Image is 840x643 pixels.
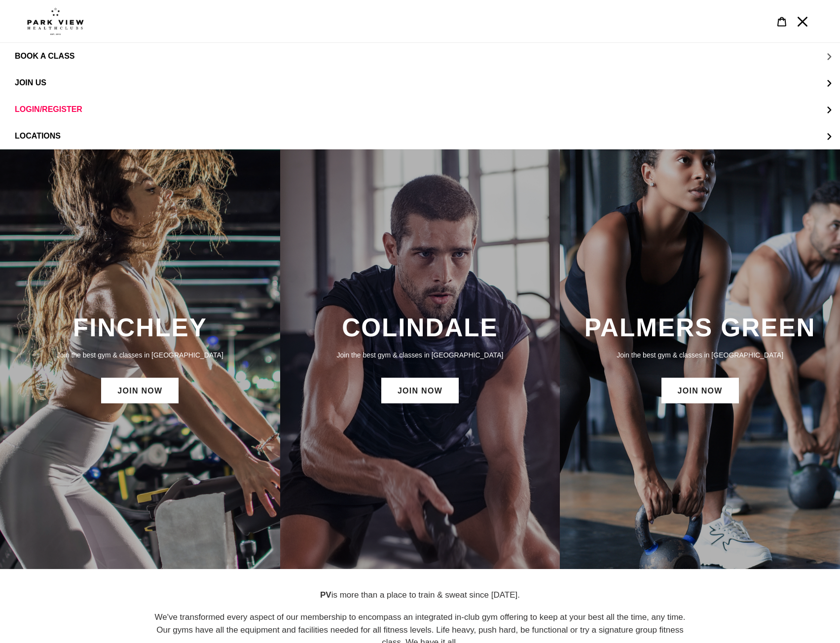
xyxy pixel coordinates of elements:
a: JOIN NOW: Finchley Membership [101,378,179,403]
strong: PV [320,590,331,600]
button: Menu [792,11,813,32]
h3: PALMERS GREEN [570,313,830,343]
p: is more than a place to train & sweat since [DATE]. [151,589,689,602]
p: Join the best gym & classes in [GEOGRAPHIC_DATA] [290,350,550,360]
a: JOIN NOW: Palmers Green Membership [661,378,739,403]
img: Park view health clubs is a gym near you. [27,7,84,35]
span: LOCATIONS [15,132,61,141]
h3: COLINDALE [290,313,550,343]
span: BOOK A CLASS [15,52,74,61]
h3: FINCHLEY [10,313,270,343]
span: JOIN US [15,78,46,87]
span: LOGIN/REGISTER [15,105,82,114]
p: Join the best gym & classes in [GEOGRAPHIC_DATA] [570,350,830,360]
a: JOIN NOW: Colindale Membership [381,378,459,403]
p: Join the best gym & classes in [GEOGRAPHIC_DATA] [10,350,270,360]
